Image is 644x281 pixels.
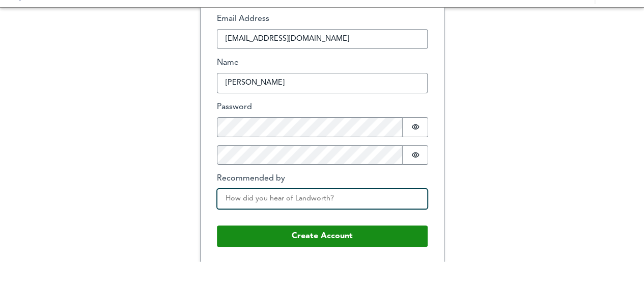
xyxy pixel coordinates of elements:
label: Password [217,101,428,113]
label: Name [217,57,428,69]
label: Email Address [217,13,428,25]
button: Show password [403,117,428,137]
button: Create Account [217,225,428,247]
button: Show password [403,145,428,165]
input: How did you hear of Landworth? [217,189,428,209]
input: What should we call you? [217,73,428,93]
label: Recommended by [217,173,428,185]
input: How can we reach you? [217,29,428,49]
